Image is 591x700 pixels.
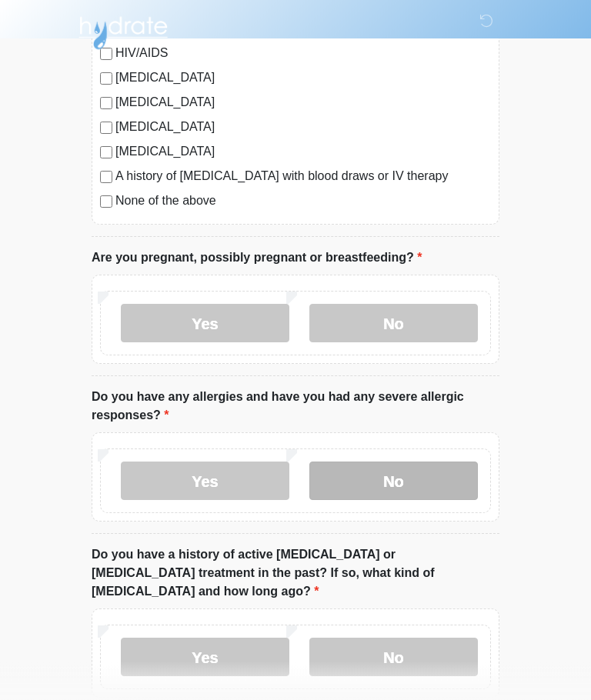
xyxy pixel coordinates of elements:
input: [MEDICAL_DATA] [100,73,112,85]
label: No [309,638,478,677]
label: No [309,462,478,501]
label: [MEDICAL_DATA] [115,118,491,137]
label: Yes [121,638,289,677]
label: A history of [MEDICAL_DATA] with blood draws or IV therapy [115,168,491,186]
label: Do you have a history of active [MEDICAL_DATA] or [MEDICAL_DATA] treatment in the past? If so, wh... [92,546,499,602]
input: [MEDICAL_DATA] [100,98,112,110]
label: [MEDICAL_DATA] [115,69,491,88]
label: Are you pregnant, possibly pregnant or breastfeeding? [92,249,422,268]
input: [MEDICAL_DATA] [100,147,112,159]
label: [MEDICAL_DATA] [115,94,491,112]
label: No [309,305,478,343]
input: A history of [MEDICAL_DATA] with blood draws or IV therapy [100,172,112,184]
input: [MEDICAL_DATA] [100,122,112,135]
label: Yes [121,305,289,343]
label: Yes [121,462,289,501]
input: None of the above [100,196,112,208]
label: Do you have any allergies and have you had any severe allergic responses? [92,388,499,425]
label: None of the above [115,192,491,211]
label: [MEDICAL_DATA] [115,143,491,162]
img: Hydrate IV Bar - Arcadia Logo [76,12,170,51]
